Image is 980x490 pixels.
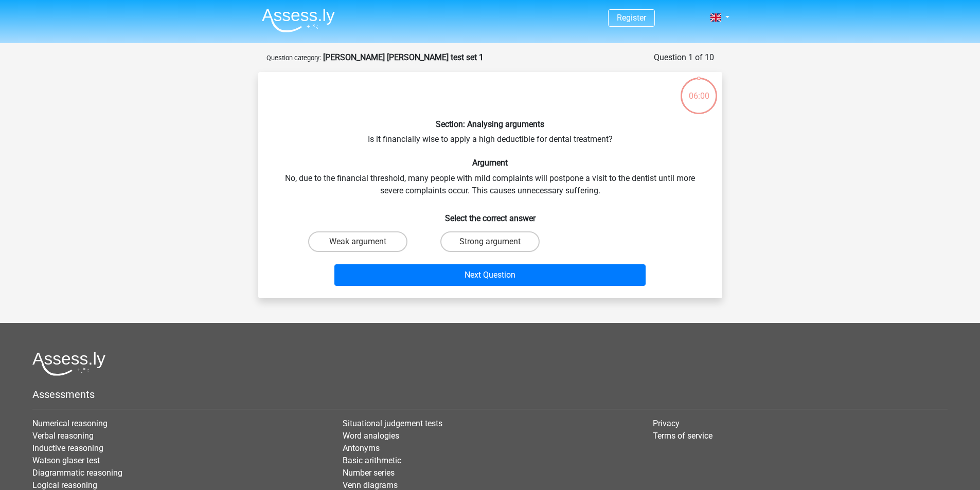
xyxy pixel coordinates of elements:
[343,456,401,465] a: Basic arithmetic
[343,468,395,478] a: Number series
[262,80,718,290] div: Is it financially wise to apply a high deductible for dental treatment? No, due to the financial ...
[275,158,706,168] h6: Argument
[653,419,680,428] a: Privacy
[323,52,484,62] strong: [PERSON_NAME] [PERSON_NAME] test set 1
[32,456,100,465] a: Watson glaser test
[262,8,335,32] img: Assessly
[32,352,105,376] img: Assessly logo
[343,443,380,453] a: Antonyms
[275,205,706,223] h6: Select the correct answer
[334,264,646,286] button: Next Question
[32,443,103,453] a: Inductive reasoning
[343,419,442,428] a: Situational judgement tests
[32,431,94,441] a: Verbal reasoning
[654,51,714,64] div: Question 1 of 10
[266,54,321,62] small: Question category:
[343,480,398,490] a: Venn diagrams
[343,431,399,441] a: Word analogies
[32,480,97,490] a: Logical reasoning
[32,468,122,478] a: Diagrammatic reasoning
[680,77,718,102] div: 06:00
[653,431,712,441] a: Terms of service
[617,13,646,23] a: Register
[308,231,407,252] label: Weak argument
[275,119,706,129] h6: Section: Analysing arguments
[32,388,948,401] h5: Assessments
[440,231,540,252] label: Strong argument
[32,419,108,428] a: Numerical reasoning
